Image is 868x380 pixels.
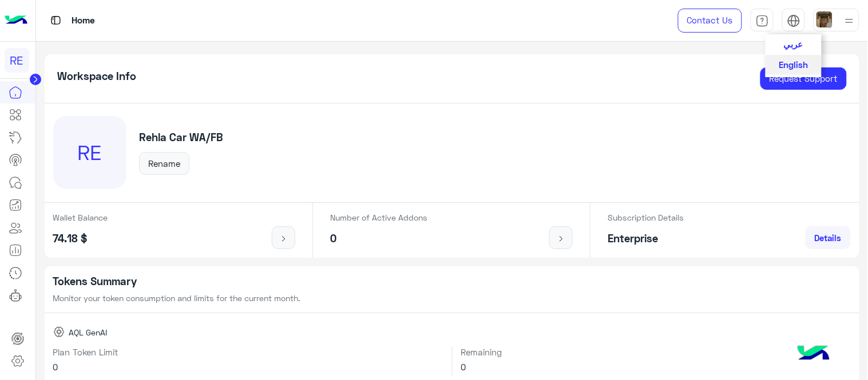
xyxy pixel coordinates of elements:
[53,292,851,304] p: Monitor your token consumption and limits for the current month.
[766,34,822,55] button: عربي
[554,234,568,243] img: icon
[784,39,803,49] span: عربي
[53,232,108,245] h5: 74.18 $
[53,211,108,223] p: Wallet Balance
[53,326,65,338] img: AQL GenAI
[49,13,63,27] img: tab
[779,59,808,70] span: English
[461,362,851,372] h6: 0
[461,347,851,357] h6: Remaining
[806,226,851,249] a: Details
[139,152,189,175] button: Rename
[608,232,684,245] h5: Enterprise
[72,13,95,29] p: Home
[5,48,29,73] div: RE
[330,211,427,223] p: Number of Active Addons
[5,9,27,33] img: Logo
[53,362,443,372] h6: 0
[760,67,847,90] a: Request Support
[53,347,443,357] h6: Plan Token Limit
[766,55,822,75] button: English
[817,11,833,27] img: userImage
[276,234,291,243] img: icon
[815,233,842,243] span: Details
[751,9,774,33] a: tab
[608,211,684,223] p: Subscription Details
[794,334,834,374] img: hulul-logo.png
[69,326,107,338] span: AQL GenAI
[678,9,742,33] a: Contact Us
[57,70,136,83] h5: Workspace Info
[53,116,126,189] div: RE
[139,131,223,144] h5: Rehla Car WA/FB
[842,14,857,28] img: profile
[787,14,800,27] img: tab
[330,232,427,245] h5: 0
[53,275,851,288] h5: Tokens Summary
[756,14,769,27] img: tab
